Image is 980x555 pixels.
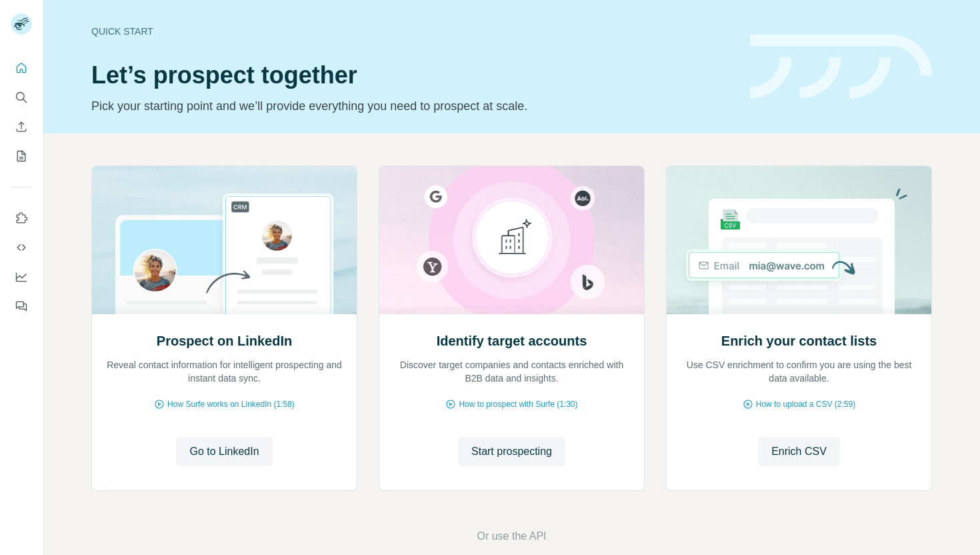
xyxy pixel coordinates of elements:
img: Identify target accounts [379,166,645,314]
button: Search [11,85,32,109]
button: Dashboard [11,265,32,289]
button: Use Surfe API [11,235,32,259]
h1: Let’s prospect together [91,62,734,89]
div: Quick start [91,25,734,38]
button: Or use the API [477,528,546,544]
p: Use CSV enrichment to confirm you are using the best data available. [680,358,918,385]
button: My lists [11,144,32,168]
button: Use Surfe on LinkedIn [11,206,32,230]
button: Quick start [11,56,32,80]
button: Go to LinkedIn [176,437,272,466]
p: Pick your starting point and we’ll provide everything you need to prospect at scale. [91,97,734,115]
button: Start prospecting [458,437,565,466]
h2: Identify target accounts [437,332,587,350]
h2: Enrich your contact lists [721,332,877,350]
img: banner [750,35,932,99]
button: Enrich CSV [758,437,840,466]
span: Enrich CSV [771,444,827,460]
span: How to prospect with Surfe (1:30) [459,398,577,410]
span: Go to LinkedIn [189,444,259,460]
button: Enrich CSV [11,115,32,139]
span: Start prospecting [471,444,552,460]
p: Reveal contact information for intelligent prospecting and instant data sync. [105,358,343,385]
h2: Prospect on LinkedIn [157,332,292,350]
span: How to upload a CSV (2:59) [756,398,855,410]
p: Discover target companies and contacts enriched with B2B data and insights. [393,358,631,385]
span: How Surfe works on LinkedIn (1:58) [167,398,295,410]
img: Enrich your contact lists [666,166,932,314]
img: Prospect on LinkedIn [91,166,357,314]
button: Feedback [11,294,32,318]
